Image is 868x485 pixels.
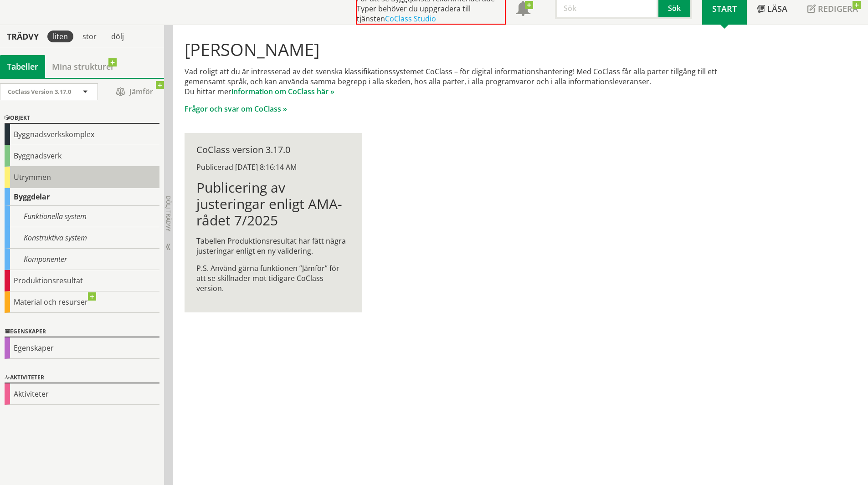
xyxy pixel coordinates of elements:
span: CoClass Version 3.17.0 [8,87,71,96]
div: Produktionsresultat [5,270,159,291]
div: Byggnadsverkskomplex [5,124,159,145]
div: Funktionella system [5,206,159,227]
span: Notifikationer [516,2,530,17]
div: stor [77,31,102,42]
div: Egenskaper [5,327,159,337]
a: Frågor och svar om CoClass » [185,104,287,114]
div: Objekt [5,113,159,124]
span: Redigera [818,3,858,14]
div: dölj [106,31,129,42]
a: CoClass Studio [385,14,436,24]
a: information om CoClass här » [231,87,334,97]
span: Jämför [107,84,162,100]
div: Aktiviteter [5,373,159,383]
div: Byggdelar [5,188,159,206]
div: Komponenter [5,249,159,270]
h1: [PERSON_NAME] [185,39,745,59]
div: Egenskaper [5,337,159,359]
div: liten [47,31,73,42]
h1: Publicering av justeringar enligt AMA-rådet 7/2025 [196,179,350,229]
span: Läsa [767,3,787,14]
p: P.S. Använd gärna funktionen ”Jämför” för att se skillnader mot tidigare CoClass version. [196,263,350,293]
span: Start [712,3,737,14]
div: Trädvy [2,31,44,41]
div: Material och resurser [5,291,159,313]
a: Mina strukturer [45,55,121,78]
div: Utrymmen [5,167,159,188]
div: Konstruktiva system [5,227,159,249]
div: Publicerad [DATE] 8:16:14 AM [196,162,350,172]
span: Dölj trädvy [164,196,172,231]
div: CoClass version 3.17.0 [196,145,350,155]
div: Byggnadsverk [5,145,159,167]
p: Vad roligt att du är intresserad av det svenska klassifikationssystemet CoClass – för digital inf... [185,66,745,97]
div: Aktiviteter [5,383,159,405]
p: Tabellen Produktionsresultat har fått några justeringar enligt en ny validering. [196,236,350,256]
